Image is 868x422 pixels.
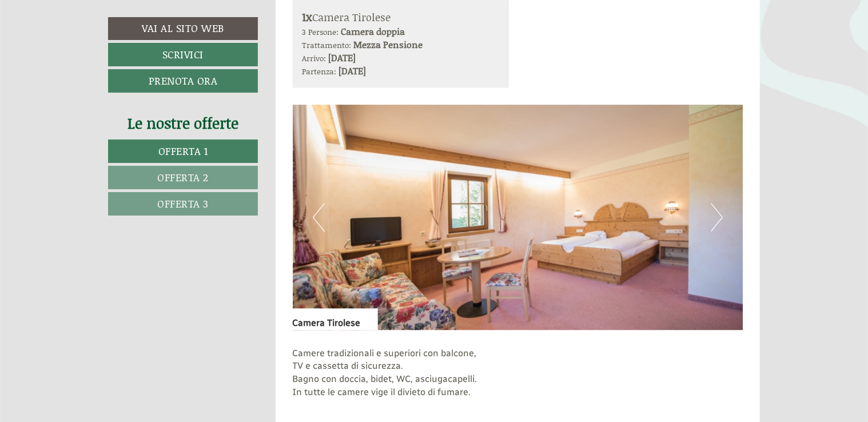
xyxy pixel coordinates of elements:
span: Offerta 3 [157,196,209,211]
b: 1x [302,9,313,25]
a: Vai al sito web [108,17,258,40]
img: image [293,105,743,330]
b: Camera doppia [341,25,405,38]
b: [DATE] [339,64,367,77]
div: Camera Tirolese [293,308,378,330]
span: Offerta 2 [157,170,209,185]
a: Scrivici [108,43,258,66]
span: Offerta 1 [158,144,208,158]
div: Le nostre offerte [108,113,258,134]
b: Mezza Pensione [354,38,423,51]
b: [DATE] [329,51,356,64]
a: Prenota ora [108,69,258,93]
small: Arrivo: [302,52,327,64]
small: 3 Persone: [302,26,339,38]
button: Previous [313,203,325,232]
small: Partenza: [302,65,337,77]
p: Camere tradizionali e superiori con balcone, TV e cassetta di sicurezza. Bagno con doccia, bidet,... [293,347,743,412]
button: Next [711,203,723,232]
small: Trattamento: [302,39,352,51]
div: Camera Tirolese [302,9,500,25]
